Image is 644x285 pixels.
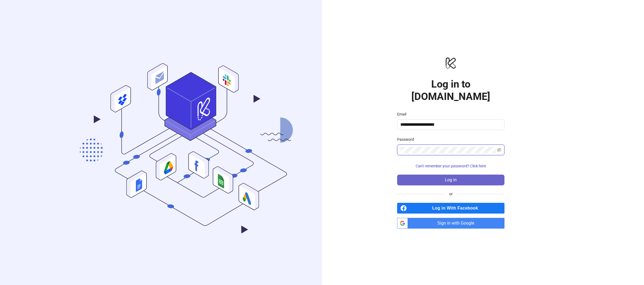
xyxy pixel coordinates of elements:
[397,78,504,103] h1: Log in to [DOMAIN_NAME]
[410,218,504,229] span: Sign in with Google
[397,164,504,168] a: Can't remember your password? Click here
[409,203,504,214] span: Log in With Facebook
[397,111,410,117] label: Email
[445,178,457,182] span: Log in
[397,136,418,142] label: Password
[400,147,496,153] input: Password
[397,218,504,229] a: Sign in with Google
[397,203,504,214] a: Log in With Facebook
[400,121,500,128] input: Email
[397,175,504,185] button: Log in
[445,191,457,197] span: or
[397,162,504,170] button: Can't remember your password? Click here
[497,148,501,152] span: eye-invisible
[416,164,486,168] span: Can't remember your password? Click here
